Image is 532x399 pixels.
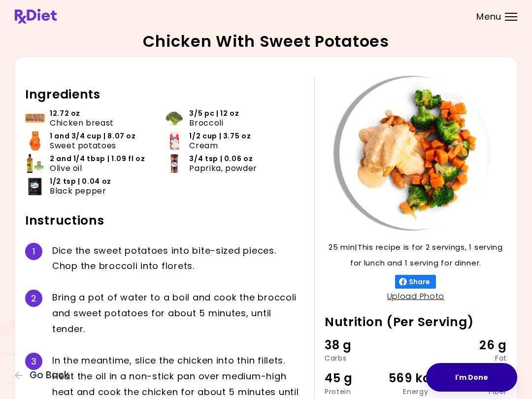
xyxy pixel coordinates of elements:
[50,186,106,196] span: Black pepper
[189,141,218,150] span: Cream
[50,177,111,186] span: 1/2 tsp | 0.04 oz
[52,290,304,337] div: B r i n g a p o t o f w a t e r t o a b o i l a n d c o o k t h e b r o c c o l i a n d s w e e t...
[189,132,251,141] span: 1/2 cup | 3.75 oz
[189,164,257,173] span: Paprika, powder
[25,290,42,307] div: 2
[325,388,385,395] div: Protein
[189,109,239,118] span: 3/5 pc | 12 oz
[325,369,385,388] div: 45 g
[385,388,446,395] div: Energy
[30,370,69,381] span: Go Back
[476,12,501,21] span: Menu
[446,355,507,362] div: Fat
[50,109,80,118] span: 12.72 oz
[189,154,253,164] span: 3/4 tsp | 0.06 oz
[50,164,82,173] span: Olive oil
[50,154,145,164] span: 2 and 1/4 tbsp | 1.09 fl oz
[426,363,517,392] button: I'm Done
[25,213,304,229] h2: Instructions
[143,33,389,49] h2: Chicken With Sweet Potatoes
[385,369,446,388] div: 569 kcal
[25,243,42,260] div: 1
[50,132,136,141] span: 1 and 3/4 cup | 8.07 oz
[407,278,432,286] span: Share
[189,118,223,128] span: Broccoli
[387,291,445,302] a: Upload Photo
[325,355,385,362] div: Carbs
[15,9,57,24] img: RxDiet
[325,314,507,330] h2: Nutrition (Per Serving)
[446,336,507,355] div: 26 g
[15,370,74,381] button: Go Back
[50,141,116,150] span: Sweet potatoes
[325,336,385,355] div: 38 g
[325,239,507,271] p: 25 min | This recipe is for 2 servings, 1 serving for lunch and 1 serving for dinner.
[50,118,114,128] span: Chicken breast
[25,353,42,370] div: 3
[25,87,304,102] h2: Ingredients
[395,275,436,289] button: Share
[52,243,304,274] div: D i c e t h e s w e e t p o t a t o e s i n t o b i t e - s i z e d p i e c e s . C h o p t h e b...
